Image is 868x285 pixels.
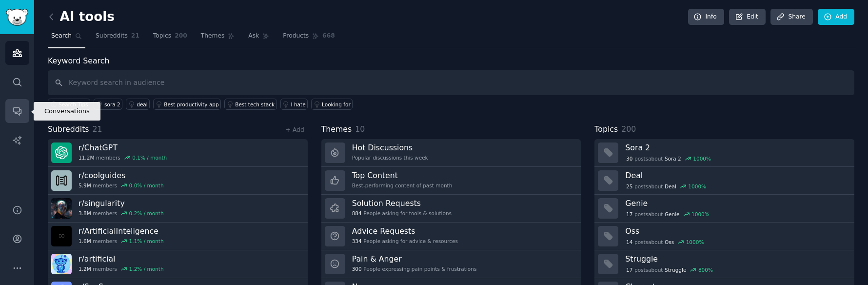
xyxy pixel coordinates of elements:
[79,265,91,272] span: 1.2M
[6,9,28,26] img: GummySearch logo
[224,99,276,110] a: Best tech stack
[625,170,848,181] h3: Deal
[625,182,707,191] div: post s about
[693,155,711,162] div: 1000 %
[625,210,710,219] div: post s about
[129,182,164,189] div: 0.0 % / month
[321,139,581,167] a: Hot DiscussionsPopular discussions this week
[626,239,632,245] span: 14
[51,170,72,191] img: coolguides
[322,32,335,41] span: 668
[48,123,89,136] span: Subreddits
[48,9,115,25] h2: AI tools
[153,32,171,41] span: Topics
[626,183,632,190] span: 25
[688,183,706,190] div: 1000 %
[352,210,452,217] div: People asking for tools & solutions
[665,239,674,245] span: Oss
[51,254,72,274] img: artificial
[352,154,428,161] div: Popular discussions this week
[79,182,91,189] span: 5.9M
[321,223,581,250] a: Advice Requests334People asking for advice & resources
[48,28,85,48] a: Search
[48,250,308,278] a: r/artificial1.2Mmembers1.2% / month
[79,154,94,161] span: 11.2M
[594,223,854,250] a: Oss14postsaboutOss1000%
[79,265,164,272] div: members
[79,210,164,217] div: members
[92,28,143,48] a: Subreddits21
[352,210,362,217] span: 884
[352,182,453,189] div: Best-performing content of past month
[79,198,164,208] h3: r/ singularity
[175,32,187,41] span: 200
[625,142,848,153] h3: Sora 2
[104,101,120,108] div: sora 2
[625,198,848,208] h3: Genie
[245,28,273,48] a: Ask
[79,210,91,217] span: 3.8M
[626,266,632,273] span: 17
[665,266,686,273] span: Struggle
[626,155,632,162] span: 30
[594,250,854,278] a: Struggle17postsaboutStruggle800%
[594,123,618,136] span: Topics
[79,182,164,189] div: members
[621,124,636,134] span: 200
[729,9,766,25] a: Edit
[51,226,72,246] img: ArtificialInteligence
[283,32,309,41] span: Products
[770,9,812,25] a: Share
[129,265,164,272] div: 1.2 % / month
[352,238,458,244] div: People asking for advice & resources
[594,167,854,195] a: Deal25postsaboutDeal1000%
[665,183,676,190] span: Deal
[625,226,848,236] h3: Oss
[131,32,139,41] span: 21
[321,195,581,223] a: Solution Requests884People asking for tools & solutions
[51,198,72,219] img: singularity
[93,124,102,134] span: 21
[665,211,680,218] span: Genie
[625,238,705,246] div: post s about
[625,265,713,274] div: post s about
[594,139,854,167] a: Sora 230postsaboutSora 21000%
[48,99,90,110] button: Search Tips
[79,142,167,153] h3: r/ ChatGPT
[691,211,710,218] div: 1000 %
[352,265,477,272] div: People expressing pain points & frustrations
[686,239,704,245] div: 1000 %
[79,154,167,161] div: members
[126,99,150,110] a: deal
[48,70,854,95] input: Keyword search in audience
[137,101,147,108] div: deal
[352,226,458,236] h3: Advice Requests
[248,32,259,41] span: Ask
[818,9,854,25] a: Add
[688,9,724,25] a: Info
[48,139,308,167] a: r/ChatGPT11.2Mmembers0.1% / month
[280,99,308,110] a: I hate
[132,154,167,161] div: 0.1 % / month
[48,56,109,65] label: Keyword Search
[79,170,164,181] h3: r/ coolguides
[625,254,848,264] h3: Struggle
[197,28,238,48] a: Themes
[48,195,308,223] a: r/singularity3.8Mmembers0.2% / month
[352,170,453,181] h3: Top Content
[626,211,632,218] span: 17
[51,32,72,41] span: Search
[153,99,221,110] a: Best productivity app
[291,101,306,108] div: I hate
[51,142,72,163] img: ChatGPT
[321,167,581,195] a: Top ContentBest-performing content of past month
[48,167,308,195] a: r/coolguides5.9Mmembers0.0% / month
[322,101,351,108] div: Looking for
[698,266,713,273] div: 800 %
[665,155,681,162] span: Sora 2
[321,250,581,278] a: Pain & Anger300People expressing pain points & frustrations
[279,28,338,48] a: Products668
[235,101,275,108] div: Best tech stack
[79,238,164,244] div: members
[286,126,304,133] a: + Add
